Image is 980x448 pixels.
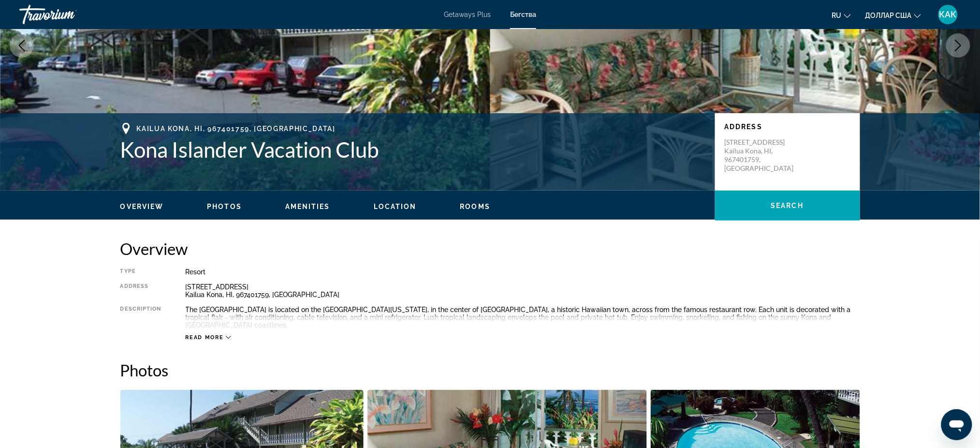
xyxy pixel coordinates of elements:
button: Изменить язык [832,8,851,22]
span: Photos [207,203,242,210]
div: Description [120,306,161,329]
h2: Photos [120,360,860,380]
button: Previous image [10,33,34,58]
h1: Kona Islander Vacation Club [120,137,705,162]
button: Photos [207,202,242,211]
iframe: Кнопка запуска окна обмена сообщениями [941,409,972,440]
div: The [GEOGRAPHIC_DATA] is located on the [GEOGRAPHIC_DATA][US_STATE], in the center of [GEOGRAPHIC... [186,306,860,329]
a: Травориум [19,2,116,27]
span: Amenities [285,203,330,210]
button: Меню пользователя [936,4,961,25]
span: Rooms [460,203,491,210]
a: Getaways Plus [444,11,491,18]
button: Search [715,191,860,221]
button: Overview [120,202,164,211]
font: доллар США [865,12,912,19]
div: Address [120,283,161,299]
button: Read more [186,334,232,341]
a: Бегства [510,11,536,18]
span: Location [374,203,417,210]
button: Amenities [285,202,330,211]
p: Address [725,123,850,131]
button: Изменить валюту [865,8,921,22]
font: ru [832,12,842,19]
font: КАК [939,9,957,19]
h2: Overview [120,239,860,258]
button: Next image [946,33,970,58]
span: Search [771,202,804,209]
div: [STREET_ADDRESS] Kailua Kona, HI, 967401759, [GEOGRAPHIC_DATA] [186,283,860,299]
span: Overview [120,203,164,210]
div: Resort [186,268,860,276]
span: Read more [186,334,224,341]
div: Type [120,268,161,276]
span: Kailua Kona, HI, 967401759, [GEOGRAPHIC_DATA] [137,125,336,133]
button: Rooms [460,202,491,211]
button: Location [374,202,417,211]
p: [STREET_ADDRESS] Kailua Kona, HI, 967401759, [GEOGRAPHIC_DATA] [725,138,802,173]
